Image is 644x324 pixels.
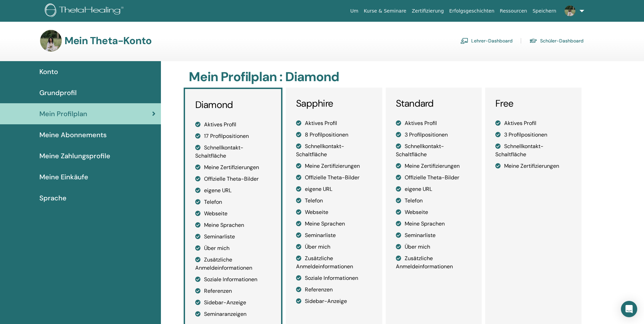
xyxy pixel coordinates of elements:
[195,210,271,218] li: Webseite
[296,98,372,109] h3: Sapphire
[296,174,372,182] li: Offizielle Theta-Bilder
[296,142,372,159] li: Schnellkontakt-Schaltfläche
[195,186,271,195] li: eigene URL
[409,5,446,17] a: Zertifizierung
[296,119,372,127] li: Aktives Profil
[195,275,271,284] li: Soziale Informationen
[529,38,537,44] img: graduation-cap.svg
[195,198,271,206] li: Telefon
[495,119,571,127] li: Aktives Profil
[396,208,472,216] li: Webseite
[45,3,126,19] img: logo.png
[396,185,472,193] li: eigene URL
[195,310,271,318] li: Seminaranzeigen
[189,69,580,85] h2: Mein Profilplan : Diamond
[195,287,271,295] li: Referenzen
[296,286,372,294] li: Referenzen
[195,132,271,140] li: 17 Profilpositionen
[621,301,637,317] div: Open Intercom Messenger
[296,297,372,305] li: Sidebar-Anzeige
[396,98,472,109] h3: Standard
[460,35,513,46] a: Lehrer-Dashboard
[396,142,472,159] li: Schnellkontakt-Schaltfläche
[296,220,372,228] li: Meine Sprachen
[396,131,472,139] li: 3 Profilpositionen
[396,197,472,205] li: Telefon
[495,162,571,170] li: Meine Zertifizierungen
[195,163,271,172] li: Meine Zertifizierungen
[39,193,67,203] span: Sprache
[296,231,372,239] li: Seminarliste
[460,38,468,44] img: chalkboard-teacher.svg
[361,5,409,17] a: Kurse & Seminare
[296,162,372,170] li: Meine Zertifizierungen
[495,131,571,139] li: 3 Profilpositionen
[396,119,472,127] li: Aktives Profil
[296,274,372,282] li: Soziale Informationen
[195,99,271,111] h3: Diamond
[195,233,271,241] li: Seminarliste
[40,30,62,52] img: default.jpg
[296,185,372,193] li: eigene URL
[396,243,472,251] li: Über mich
[195,299,271,307] li: Sidebar-Anzeige
[296,254,372,271] li: Zusätzliche Anmeldeinformationen
[195,175,271,183] li: Offizielle Theta-Bilder
[530,5,559,17] a: Speichern
[565,5,575,16] img: default.jpg
[296,197,372,205] li: Telefon
[495,98,571,109] h3: Free
[446,5,497,17] a: Erfolgsgeschichten
[396,162,472,170] li: Meine Zertifizierungen
[39,88,77,98] span: Grundprofil
[39,130,107,140] span: Meine Abonnements
[39,67,58,77] span: Konto
[296,243,372,251] li: Über mich
[396,220,472,228] li: Meine Sprachen
[195,244,271,252] li: Über mich
[39,172,88,182] span: Meine Einkäufe
[195,144,271,160] li: Schnellkontakt-Schaltfläche
[39,151,110,161] span: Meine Zahlungsprofile
[396,254,472,271] li: Zusätzliche Anmeldeinformationen
[65,35,151,47] h3: Mein Theta-Konto
[495,142,571,159] li: Schnellkontakt-Schaltfläche
[195,256,271,272] li: Zusätzliche Anmeldeinformationen
[396,231,472,239] li: Seminarliste
[396,174,472,182] li: Offizielle Theta-Bilder
[348,5,361,17] a: Um
[296,131,372,139] li: 8 Profilpositionen
[296,208,372,216] li: Webseite
[529,35,584,46] a: Schüler-Dashboard
[195,121,271,129] li: Aktives Profil
[195,221,271,229] li: Meine Sprachen
[39,109,87,119] span: Mein Profilplan
[497,5,530,17] a: Ressourcen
